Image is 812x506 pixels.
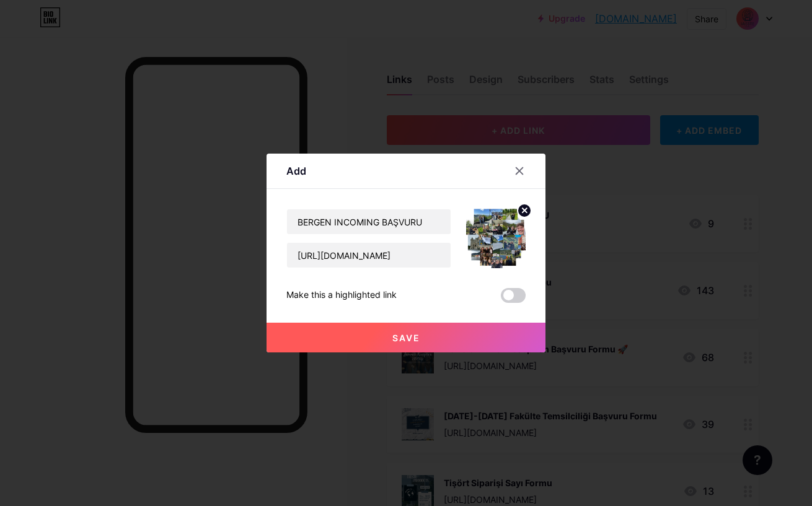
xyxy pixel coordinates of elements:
[392,333,420,343] span: Save
[286,164,306,178] div: Add
[287,209,451,234] input: Title
[267,323,545,352] button: Save
[466,209,526,268] img: link_thumbnail
[287,243,451,268] input: URL
[286,288,397,303] div: Make this a highlighted link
